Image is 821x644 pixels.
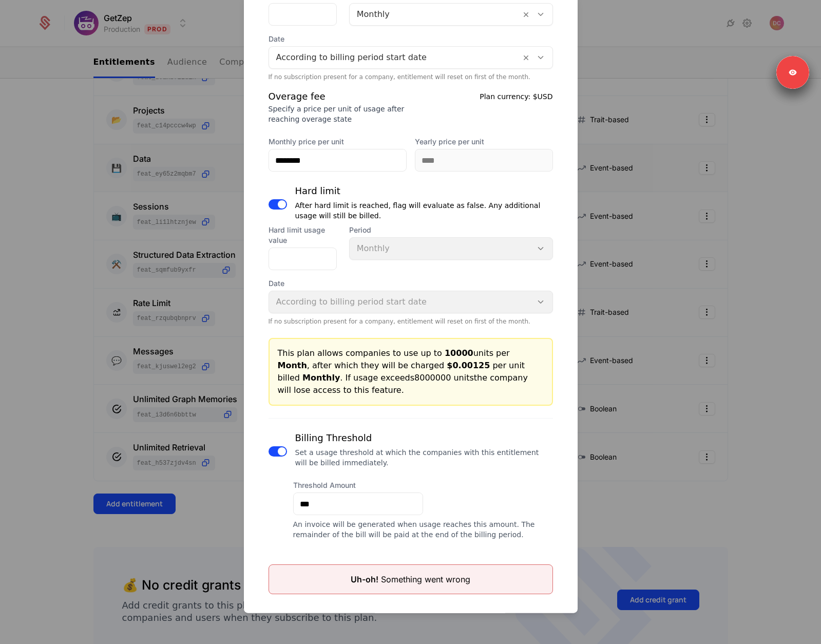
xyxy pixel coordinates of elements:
[447,361,490,370] span: $0.00125
[293,480,423,490] label: Threshold Amount
[269,104,405,124] div: Specify a price per unit of usage after reaching overage state
[278,347,544,396] div: This plan allows companies to use up to units per , after which they will be charged per unit bil...
[415,137,553,147] label: Yearly price per unit
[351,574,378,584] span: Uh-oh!
[269,317,553,326] div: If no subscription present for a company, entitlement will reset on first of the month.
[278,361,307,370] span: Month
[295,447,553,468] div: Set a usage threshold at which the companies with this entitlement will be billed immediately.
[269,137,407,147] label: Monthly price per unit
[295,200,553,221] div: After hard limit is reached, flag will evaluate as false. Any additional usage will still be billed.
[293,519,553,540] div: An invoice will be generated when usage reaches this amount. The remainder of the bill will be pa...
[269,278,553,289] span: Date
[533,92,553,101] span: $USD
[269,73,553,81] div: If no subscription present for a company, entitlement will reset on first of the month.
[302,373,340,383] span: Monthly
[295,431,553,445] div: Billing Threshold
[480,89,552,124] div: Plan currency:
[351,573,470,585] div: Something went wrong
[269,89,405,104] div: Overage fee
[269,34,553,44] span: Date
[269,225,337,245] label: Hard limit usage value
[349,225,553,235] span: Period
[445,348,473,358] span: 10000
[295,184,553,198] div: Hard limit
